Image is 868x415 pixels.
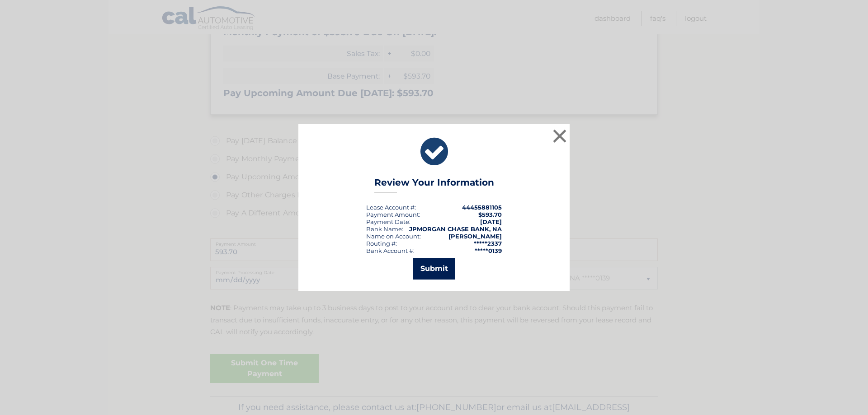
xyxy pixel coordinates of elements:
div: Bank Account #: [366,247,415,254]
div: Payment Amount: [366,211,420,218]
div: Name on Account: [366,233,421,240]
h3: Review Your Information [374,177,494,193]
button: Submit [413,258,455,280]
strong: [PERSON_NAME] [448,233,502,240]
div: Routing #: [366,240,397,247]
strong: JPMORGAN CHASE BANK, NA [409,225,502,233]
div: : [366,218,410,225]
span: $593.70 [478,211,502,218]
button: × [551,127,569,145]
strong: 44455881105 [462,204,502,211]
span: [DATE] [480,218,502,225]
div: Bank Name: [366,225,403,233]
div: Lease Account #: [366,204,416,211]
span: Payment Date [366,218,409,225]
